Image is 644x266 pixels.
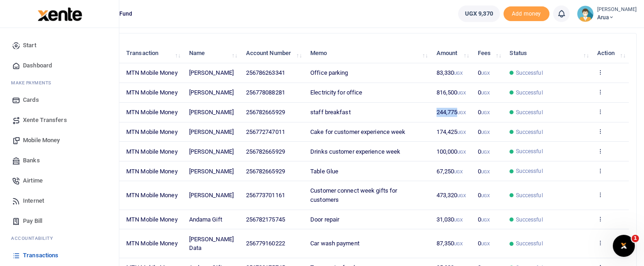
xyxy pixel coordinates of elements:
[454,217,463,222] small: UGX
[121,44,184,63] th: Transaction: activate to sort column ascending
[481,110,490,115] small: UGX
[189,148,234,155] span: [PERSON_NAME]
[478,240,490,247] span: 0
[241,44,305,63] th: Account Number: activate to sort column ascending
[478,128,490,135] span: 0
[457,193,466,198] small: UGX
[23,251,58,260] span: Transactions
[632,235,639,242] span: 1
[23,116,67,125] span: Xente Transfers
[516,69,543,77] span: Successful
[458,6,500,22] a: UGX 9,370
[7,245,112,266] a: Transactions
[246,128,285,135] span: 256772747011
[126,192,178,199] span: MTN Mobile Money
[478,109,490,116] span: 0
[126,216,178,223] span: MTN Mobile Money
[126,240,178,247] span: MTN Mobile Money
[23,61,52,70] span: Dashboard
[7,76,112,90] li: M
[516,128,543,136] span: Successful
[478,89,490,96] span: 0
[454,6,504,22] li: Wallet ballance
[246,168,285,175] span: 256782665929
[189,168,234,175] span: [PERSON_NAME]
[437,89,466,96] span: 816,500
[37,10,82,17] a: logo-small logo-large logo-large
[7,211,112,231] a: Pay Bill
[126,128,178,135] span: MTN Mobile Money
[437,216,463,223] span: 31,030
[504,44,592,63] th: Status: activate to sort column ascending
[189,192,234,199] span: [PERSON_NAME]
[481,169,490,174] small: UGX
[7,90,112,110] a: Cards
[478,148,490,155] span: 0
[7,191,112,211] a: Internet
[23,95,39,105] span: Cards
[184,44,241,63] th: Name: activate to sort column ascending
[577,6,637,22] a: profile-user [PERSON_NAME] Arua
[310,168,338,175] span: Table Glue
[577,6,594,22] img: profile-user
[246,148,285,155] span: 256782665929
[7,130,112,150] a: Mobile Money
[189,216,222,223] span: Andama Gift
[16,79,51,86] span: ake Payments
[246,89,285,96] span: 256778088281
[457,150,466,155] small: UGX
[516,89,543,97] span: Successful
[478,168,490,175] span: 0
[189,128,234,135] span: [PERSON_NAME]
[310,89,362,96] span: Electricity for office
[126,69,178,76] span: MTN Mobile Money
[454,241,463,246] small: UGX
[437,69,463,76] span: 83,330
[7,231,112,245] li: Ac
[597,6,637,14] small: [PERSON_NAME]
[465,9,493,18] span: UGX 9,370
[504,10,549,17] a: Add money
[472,44,504,63] th: Fees: activate to sort column ascending
[7,150,112,171] a: Banks
[478,69,490,76] span: 0
[126,109,178,116] span: MTN Mobile Money
[7,35,112,55] a: Start
[437,109,466,116] span: 244,775
[23,196,44,205] span: Internet
[38,7,82,21] img: logo-large
[23,216,42,226] span: Pay Bill
[23,136,60,145] span: Mobile Money
[7,55,112,76] a: Dashboard
[310,187,397,203] span: Customer connect week gifts for customers
[310,128,405,135] span: Cake for customer experience week
[246,240,285,247] span: 256779160222
[305,44,431,63] th: Memo: activate to sort column ascending
[437,240,463,247] span: 87,350
[23,156,40,165] span: Banks
[310,216,339,223] span: Door repair
[504,6,549,22] li: Toup your wallet
[246,192,285,199] span: 256773701161
[437,128,466,135] span: 174,425
[516,167,543,175] span: Successful
[310,148,400,155] span: Drinks customer experience week
[504,6,549,22] span: Add money
[516,147,543,155] span: Successful
[481,71,490,76] small: UGX
[592,44,629,63] th: Action: activate to sort column ascending
[478,216,490,223] span: 0
[18,235,53,242] span: countability
[481,150,490,155] small: UGX
[516,216,543,224] span: Successful
[310,109,351,116] span: staff breakfast
[457,130,466,135] small: UGX
[481,217,490,222] small: UGX
[7,171,112,191] a: Airtime
[613,235,635,257] iframe: Intercom live chat
[246,69,285,76] span: 256786263341
[457,90,466,95] small: UGX
[126,89,178,96] span: MTN Mobile Money
[246,109,285,116] span: 256782665929
[481,193,490,198] small: UGX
